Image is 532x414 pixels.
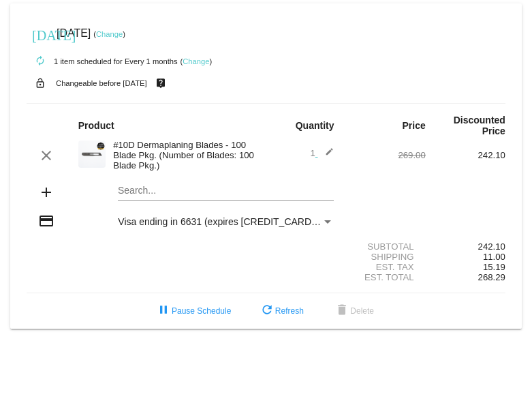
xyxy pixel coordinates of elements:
[346,241,426,252] div: Subtotal
[118,216,346,227] span: Visa ending in 6631 (expires [CREDIT_CARD_DATA])
[155,306,231,316] span: Pause Schedule
[323,299,385,323] button: Delete
[118,186,334,196] input: Search...
[155,303,172,319] mat-icon: pause
[483,252,505,262] span: 11.00
[346,262,426,272] div: Est. Tax
[106,140,266,171] div: #10D Dermaplaning Blades - 100 Blade Pkg. (Number of Blades: 100 Blade Pkg.)
[454,115,505,136] strong: Discounted Price
[181,57,213,65] small: ( )
[96,30,123,38] a: Change
[483,262,505,272] span: 15.19
[78,141,106,168] img: Cart-Images-32.png
[118,216,334,227] mat-select: Payment Method
[346,252,426,262] div: Shipping
[248,299,315,323] button: Refresh
[56,79,147,87] small: Changeable before [DATE]
[259,306,304,316] span: Refresh
[426,150,505,160] div: 242.10
[27,57,178,65] small: 1 item scheduled for Every 1 months
[334,303,350,319] mat-icon: delete
[153,74,169,92] mat-icon: live_help
[183,57,209,65] a: Change
[426,241,505,252] div: 242.10
[296,120,334,131] strong: Quantity
[259,303,275,319] mat-icon: refresh
[144,299,242,323] button: Pause Schedule
[78,120,114,131] strong: Product
[317,147,334,164] mat-icon: edit
[32,53,48,70] mat-icon: autorenew
[346,150,426,160] div: 269.00
[38,184,54,201] mat-icon: add
[346,272,426,282] div: Est. Total
[38,147,54,164] mat-icon: clear
[32,26,48,42] mat-icon: [DATE]
[93,30,125,38] small: ( )
[403,120,426,131] strong: Price
[478,272,505,282] span: 268.29
[38,213,54,229] mat-icon: credit_card
[32,74,48,92] mat-icon: lock_open
[310,148,334,158] span: 1
[334,306,374,316] span: Delete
